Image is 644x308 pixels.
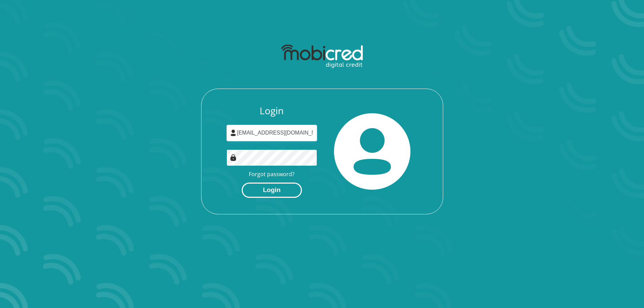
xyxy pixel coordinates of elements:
img: mobicred logo [281,45,363,68]
img: user-icon image [230,129,237,136]
a: Forgot password? [249,170,294,178]
input: Username [226,125,317,141]
button: Login [242,183,302,198]
h3: Login [226,105,317,117]
img: Image [230,154,237,161]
